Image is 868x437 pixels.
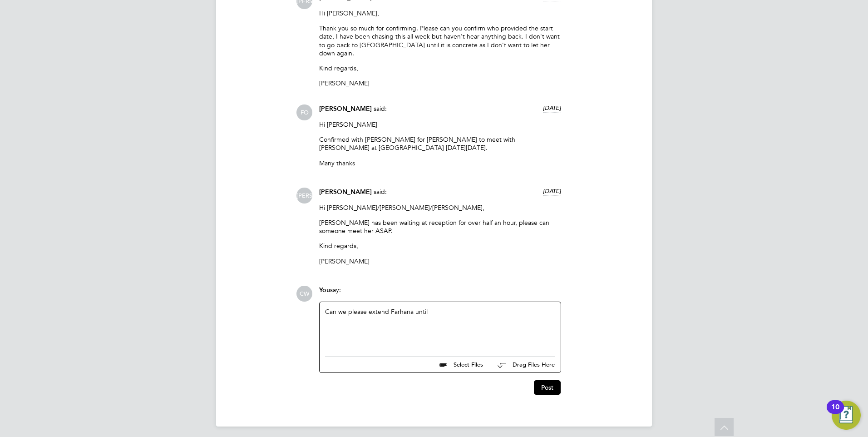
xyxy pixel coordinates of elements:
[319,64,561,72] p: Kind regards,
[319,24,561,57] p: Thank you so much for confirming. Please can you confirm who provided the start date, I have been...
[296,188,312,204] span: [PERSON_NAME]
[319,79,561,87] p: [PERSON_NAME]
[832,401,861,430] button: Open Resource Center, 10 new notifications
[543,187,561,195] span: [DATE]
[543,104,561,112] span: [DATE]
[325,308,555,347] div: Can we please extend Farhana until
[319,159,561,167] p: Many thanks
[319,218,561,235] p: [PERSON_NAME] has been waiting at reception for over half an hour, please can someone meet her ASAP.
[831,407,839,419] div: 10
[319,105,372,113] span: [PERSON_NAME]
[374,104,387,113] span: said:
[490,356,555,375] button: Drag Files Here
[319,120,561,129] p: Hi [PERSON_NAME]
[319,204,561,212] p: Hi [PERSON_NAME]/[PERSON_NAME]/[PERSON_NAME],
[319,135,561,152] p: Confirmed with [PERSON_NAME] for [PERSON_NAME] to meet with [PERSON_NAME] at [GEOGRAPHIC_DATA] [D...
[534,380,561,395] button: Post
[296,286,312,302] span: CW
[319,257,561,265] p: [PERSON_NAME]
[319,286,330,294] span: You
[374,188,387,196] span: said:
[296,104,312,120] span: FO
[319,9,561,17] p: Hi [PERSON_NAME],
[319,188,372,196] span: [PERSON_NAME]
[319,242,561,250] p: Kind regards,
[319,286,561,302] div: say:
